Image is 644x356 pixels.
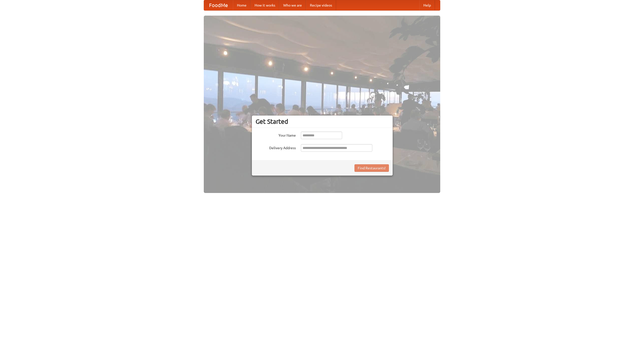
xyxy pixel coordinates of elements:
a: Home [233,0,251,10]
a: Who we are [279,0,306,10]
a: How it works [251,0,279,10]
a: Recipe videos [306,0,336,10]
label: Delivery Address [256,144,296,150]
h3: Get Started [256,118,389,125]
label: Your Name [256,132,296,138]
a: Help [419,0,435,10]
button: Find Restaurants! [354,164,389,172]
a: FoodMe [204,0,233,10]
